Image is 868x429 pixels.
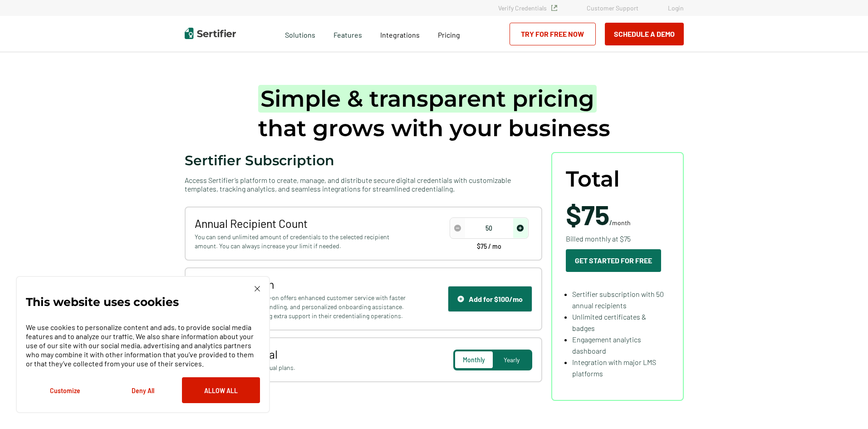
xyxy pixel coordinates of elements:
span: month [612,219,631,227]
span: You can send unlimited amount of credentials to the selected recipient amount. You can always inc... [195,232,408,251]
span: $75 [566,198,609,231]
img: Cookie Popup Close [255,286,260,291]
p: We use cookies to personalize content and ads, to provide social media features and to analyze ou... [26,323,260,368]
span: Monthly [463,356,485,364]
span: Engagement analytics dashboard [572,335,641,355]
div: Add for $100/mo [457,295,523,303]
a: Customer Support [587,4,638,12]
span: Total [566,167,620,192]
img: Support Icon [457,296,464,302]
span: Integrations [380,30,420,39]
span: Billed monthly at $75 [566,233,631,244]
button: Deny All [104,377,182,403]
span: / [566,201,631,228]
span: increase number [513,218,528,238]
span: decrease number [451,218,465,238]
span: Simple & transparent pricing [258,85,597,113]
button: Support IconAdd for $100/mo [448,286,532,312]
img: Decrease Icon [454,225,461,232]
span: Support Add-On [195,277,408,291]
span: Yearly [504,356,520,364]
a: Pricing [438,28,460,39]
button: Get Started For Free [566,249,661,272]
span: Integration with major LMS platforms [572,358,656,378]
span: Sertifier Subscription [185,152,334,169]
span: $75 / mo [477,243,501,250]
img: Increase Icon [517,225,524,232]
span: Payment Interval [195,347,408,361]
a: Try for Free Now [510,23,596,45]
a: Login [668,4,684,12]
span: Sertifier subscription with 50 annual recipients [572,290,664,310]
a: Integrations [380,28,420,39]
span: Get 2 months free with annual plans. [195,363,408,372]
h1: that grows with your business [258,84,610,143]
span: Unlimited certificates & badges [572,312,646,332]
button: Schedule a Demo [605,23,684,45]
span: Pricing [438,30,460,39]
img: Verified [551,5,557,11]
span: The Advanced Support Add-on offers enhanced customer service with faster response times, priority... [195,293,408,321]
span: Access Sertifier’s platform to create, manage, and distribute secure digital credentials with cus... [185,176,542,193]
button: Allow All [182,377,260,403]
a: Verify Credentials [498,4,557,12]
p: This website uses cookies [26,297,179,306]
span: Solutions [285,28,315,39]
span: Features [333,28,362,39]
button: Customize [26,377,104,403]
span: Annual Recipient Count [195,217,408,230]
img: Sertifier | Digital Credentialing Platform [185,28,236,39]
